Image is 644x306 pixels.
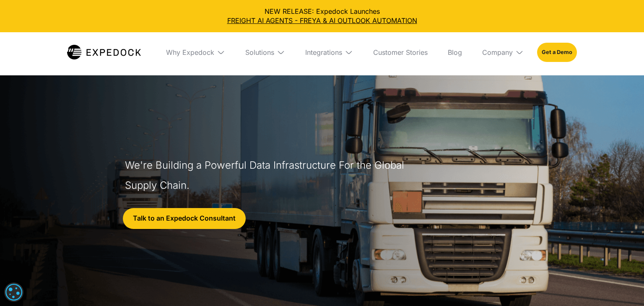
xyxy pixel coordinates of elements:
[299,32,360,72] div: Integrations
[123,208,246,229] a: Talk to an Expedock Consultant
[475,32,530,72] div: Company
[537,43,577,62] a: Get a Demo
[602,266,644,306] iframe: Chat Widget
[366,32,434,72] a: Customer Stories
[239,32,292,72] div: Solutions
[441,32,469,72] a: Blog
[7,7,637,26] div: NEW RELEASE: Expedock Launches
[159,32,232,72] div: Why Expedock
[125,155,408,195] h1: We're Building a Powerful Data Infrastructure For the Global Supply Chain.
[245,48,274,57] div: Solutions
[305,48,342,57] div: Integrations
[482,48,513,57] div: Company
[7,16,637,25] a: FREIGHT AI AGENTS - FREYA & AI OUTLOOK AUTOMATION
[166,48,214,57] div: Why Expedock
